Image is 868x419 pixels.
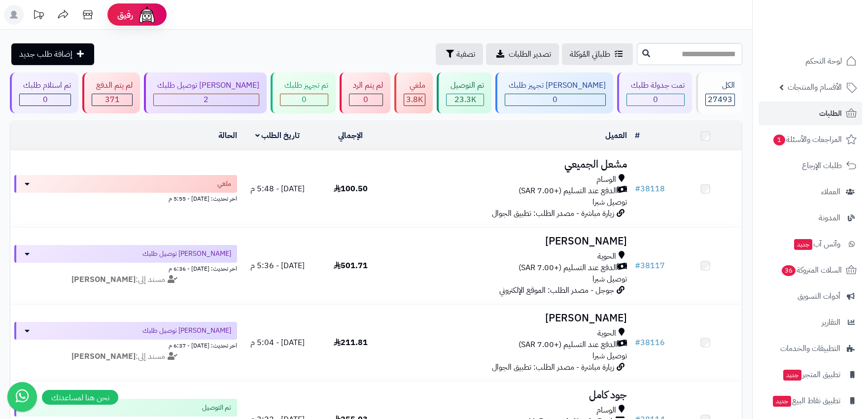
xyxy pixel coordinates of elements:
[11,43,94,65] a: إضافة طلب جديد
[759,363,862,386] a: تطبيق المتجرجديد
[596,174,616,185] span: الوسام
[14,340,237,350] div: اخر تحديث: [DATE] - 6:37 م
[436,43,483,65] button: تصفية
[635,183,665,195] a: #38118
[404,80,425,91] div: ملغي
[788,80,842,94] span: الأقسام والمنتجات
[798,289,840,303] span: أدوات التسويق
[391,236,626,247] h3: [PERSON_NAME]
[392,72,435,113] a: ملغي 3.8K
[635,130,640,141] a: #
[759,206,862,230] a: المدونة
[493,72,615,113] a: [PERSON_NAME] تجهيز طلبك 0
[137,5,157,25] img: ai-face.png
[635,260,640,272] span: #
[218,130,237,141] a: الحالة
[708,94,732,105] span: 27493
[773,134,786,146] span: 1
[821,185,840,199] span: العملاء
[783,370,801,381] span: جديد
[338,72,392,113] a: لم يتم الرد 0
[793,237,840,251] span: وآتس آب
[759,232,862,256] a: وآتس آبجديد
[772,394,840,408] span: تطبيق نقاط البيع
[391,389,626,401] h3: جود كامل
[14,263,237,273] div: اخر تحديث: [DATE] - 6:36 م
[801,13,859,34] img: logo-2.png
[759,154,862,177] a: طلبات الإرجاع
[105,94,120,105] span: 371
[592,350,627,362] span: توصيل شبرا
[505,94,605,105] div: 0
[435,72,493,113] a: تم التوصيل 23.3K
[653,94,658,105] span: 0
[759,311,862,334] a: التقارير
[338,130,363,141] a: الإجمالي
[250,183,305,195] span: [DATE] - 5:48 م
[626,80,684,91] div: تمت جدولة طلبك
[759,128,862,151] a: المراجعات والأسئلة1
[553,94,557,105] span: 0
[142,249,231,259] span: [PERSON_NAME] توصيل طلبك
[597,251,616,262] span: الحوية
[80,72,141,113] a: لم يتم الدفع 371
[519,339,617,350] span: الدفع عند التسليم (+7.00 SAR)
[20,94,70,105] div: 0
[570,48,610,60] span: طلباتي المُوكلة
[759,49,862,73] a: لوحة التحكم
[8,72,80,113] a: تم استلام طلبك 0
[7,274,244,285] div: مسند إلى:
[597,328,616,339] span: الحوية
[635,260,665,272] a: #38117
[694,72,744,113] a: الكل27493
[705,80,735,91] div: الكل
[780,342,840,355] span: التطبيقات والخدمات
[391,159,626,170] h3: مشعل الجميعي
[635,183,640,195] span: #
[596,405,616,416] span: الوسام
[404,94,425,105] div: 3823
[819,211,840,225] span: المدونة
[454,94,476,105] span: 23.3K
[250,337,305,349] span: [DATE] - 5:04 م
[627,94,684,105] div: 0
[117,9,133,21] span: رفيق
[781,265,796,277] span: 36
[492,361,614,373] span: زيارة مباشرة - مصدر الطلب: تطبيق الجوال
[142,72,269,113] a: [PERSON_NAME] توصيل طلبك 2
[302,94,307,105] span: 0
[363,94,368,105] span: 0
[255,130,300,141] a: تاريخ الطلب
[71,350,136,362] strong: [PERSON_NAME]
[759,102,862,125] a: الطلبات
[605,130,627,141] a: العميل
[14,193,237,203] div: اخر تحديث: [DATE] - 5:55 م
[759,258,862,282] a: السلات المتروكة36
[819,106,842,120] span: الطلبات
[349,94,382,105] div: 0
[349,80,383,91] div: لم يتم الرد
[153,80,259,91] div: [PERSON_NAME] توصيل طلبك
[802,159,842,173] span: طلبات الإرجاع
[43,94,48,105] span: 0
[805,54,842,68] span: لوحة التحكم
[519,262,617,274] span: الدفع عند التسليم (+7.00 SAR)
[759,284,862,308] a: أدوات التسويق
[759,180,862,204] a: العملاء
[486,43,559,65] a: تصدير الطلبات
[19,48,72,60] span: إضافة طلب جديد
[334,337,368,349] span: 211.81
[615,72,694,113] a: تمت جدولة طلبك 0
[406,94,423,105] span: 3.8K
[250,260,305,272] span: [DATE] - 5:36 م
[447,94,483,105] div: 23297
[92,94,132,105] div: 371
[269,72,337,113] a: تم تجهيز طلبك 0
[92,80,132,91] div: لم يتم الدفع
[772,133,842,146] span: المراجعات والأسئلة
[334,183,368,195] span: 100.50
[19,80,71,91] div: تم استلام طلبك
[217,179,231,189] span: ملغي
[154,94,259,105] div: 2
[26,5,51,27] a: تحديثات المنصة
